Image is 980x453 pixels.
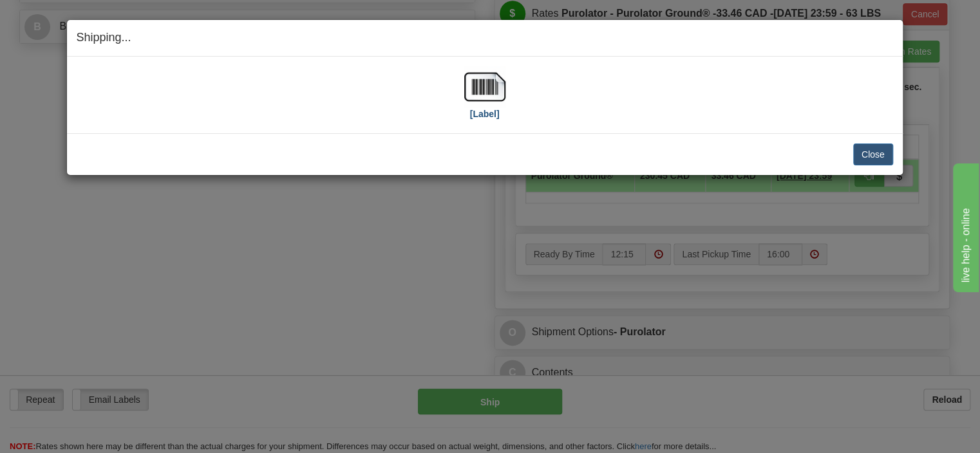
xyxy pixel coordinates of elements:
[853,143,893,165] button: Close
[950,161,979,292] iframe: chat widget
[464,80,505,118] a: [Label]
[470,107,500,120] label: [Label]
[10,8,119,23] div: live help - online
[77,31,131,44] span: Shipping...
[464,66,505,107] img: barcode.jpg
